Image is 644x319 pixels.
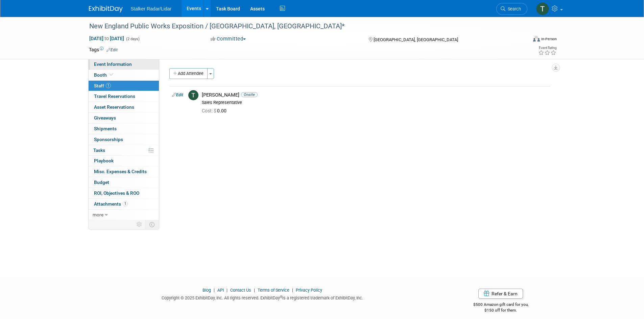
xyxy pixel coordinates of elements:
span: Attachments [94,201,128,207]
div: Event Rating [538,46,556,50]
span: Event Information [94,61,132,67]
a: Playbook [89,156,159,166]
span: [GEOGRAPHIC_DATA], [GEOGRAPHIC_DATA] [374,37,458,42]
span: 1 [123,201,128,206]
span: Stalker Radar/Lidar [131,6,172,11]
span: more [93,212,103,217]
span: Shipments [94,126,117,131]
a: Travel Reservations [89,91,159,102]
td: Personalize Event Tab Strip [134,220,145,229]
button: Committed [208,35,248,43]
span: ROI, Objectives & ROO [94,190,139,196]
img: ExhibitDay [89,6,123,12]
td: Tags [89,46,118,53]
img: T.jpg [188,90,198,100]
a: Staff1 [89,81,159,91]
a: Terms of Service [258,288,289,293]
span: Booth [94,72,115,78]
a: Contact Us [230,288,251,293]
div: New England Public Works Exposition / [GEOGRAPHIC_DATA], [GEOGRAPHIC_DATA]* [87,20,517,32]
span: Sponsorships [94,137,123,142]
span: Giveaways [94,115,116,121]
span: Misc. Expenses & Credits [94,169,147,174]
a: Tasks [89,145,159,156]
span: | [252,288,257,293]
div: Copyright © 2025 ExhibitDay, Inc. All rights reserved. ExhibitDay is a registered trademark of Ex... [89,293,436,301]
a: Search [496,3,527,15]
span: Asset Reservations [94,104,134,110]
a: more [89,210,159,220]
a: Sponsorships [89,134,159,145]
a: Refer & Earn [478,289,523,299]
span: Playbook [94,158,114,163]
a: Asset Reservations [89,102,159,112]
sup: ® [280,295,282,299]
a: Edit [172,92,183,97]
a: Budget [89,177,159,188]
div: Sales Representative [202,100,548,105]
td: Toggle Event Tabs [145,220,159,229]
span: [DATE] [DATE] [89,35,124,42]
a: Attachments1 [89,199,159,209]
span: (2 days) [125,37,140,41]
img: Format-Inperson.png [533,36,540,42]
div: In-Person [541,36,557,42]
a: Giveaways [89,113,159,123]
a: Edit [106,48,118,52]
a: Shipments [89,124,159,134]
img: Tommy Yates [536,2,549,15]
span: | [225,288,229,293]
span: Onsite [241,92,258,97]
div: Event Format [487,35,557,45]
a: ROI, Objectives & ROO [89,188,159,198]
span: Search [505,6,521,11]
a: Misc. Expenses & Credits [89,166,159,177]
a: Privacy Policy [296,288,322,293]
span: | [212,288,216,293]
span: 1 [106,83,111,88]
div: $150 off for them. [446,308,555,313]
span: | [290,288,295,293]
span: Tasks [93,148,105,153]
div: $500 Amazon gift card for you, [446,297,555,313]
span: 0.00 [202,108,229,113]
span: Cost: $ [202,108,217,113]
a: Event Information [89,59,159,70]
span: Budget [94,180,109,185]
div: [PERSON_NAME] [202,92,548,98]
span: Travel Reservations [94,94,135,99]
i: Booth reservation complete [110,73,113,77]
span: to [103,36,110,41]
a: Blog [202,288,211,293]
span: Staff [94,83,111,88]
button: Add Attendee [169,68,208,79]
a: API [217,288,224,293]
a: Booth [89,70,159,80]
